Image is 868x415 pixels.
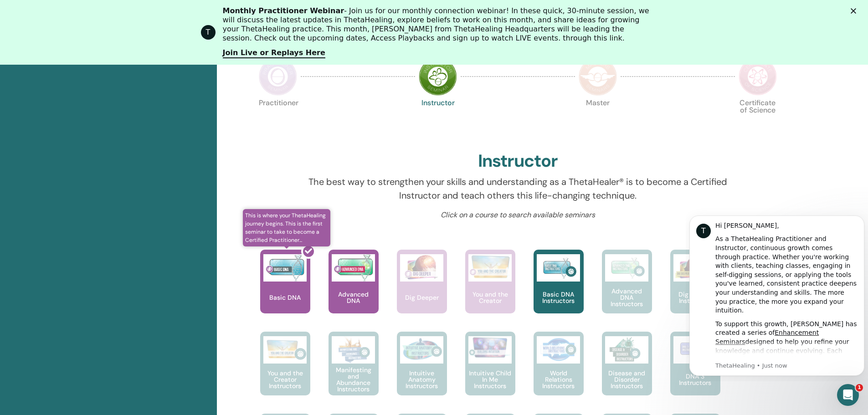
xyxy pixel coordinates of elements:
a: This is where your ThetaHealing journey begins. This is the first seminar to take to become a Cer... [260,250,310,332]
p: Click on a course to search available seminars [300,210,735,220]
img: Basic DNA [263,254,307,282]
p: Dig Deeper [401,294,442,301]
p: Certificate of Science [739,99,777,138]
a: Disease and Disorder Instructors Disease and Disorder Instructors [602,332,652,414]
p: The best way to strengthen your skills and understanding as a ThetaHealer® is to become a Certifi... [300,175,735,202]
div: Profile image for ThetaHealing [201,25,216,40]
img: Basic DNA Instructors [537,254,580,282]
p: Manifesting and Abundance Instructors [329,367,379,392]
p: DNA 3 Instructors [670,373,720,386]
img: Certificate of Science [739,57,777,96]
a: DNA 3 Instructors DNA 3 Instructors [670,332,720,414]
p: World Relations Instructors [534,370,584,389]
a: World Relations Instructors World Relations Instructors [534,332,584,414]
p: Practitioner [259,99,297,138]
img: Practitioner [259,57,297,96]
a: Intuitive Child In Me Instructors Intuitive Child In Me Instructors [465,332,515,414]
p: Intuitive Child In Me Instructors [465,370,515,389]
p: You and the Creator [465,291,515,304]
p: Intuitive Anatomy Instructors [397,370,447,389]
a: Dig Deeper Instructors Dig Deeper Instructors [670,250,720,332]
img: Dig Deeper Instructors [673,254,717,282]
p: Disease and Disorder Instructors [602,370,652,389]
img: World Relations Instructors [537,336,580,364]
div: - Join us for our monthly connection webinar! In these quick, 30-minute session, we will discuss ... [223,6,653,43]
iframe: Intercom live chat [837,384,859,406]
a: You and the Creator You and the Creator [465,250,515,332]
a: Dig Deeper Dig Deeper [397,250,447,332]
img: Advanced DNA [332,254,375,282]
iframe: Intercom notifications message [686,207,868,381]
span: 1 [856,384,863,391]
p: Message from ThetaHealing, sent Just now [30,154,172,163]
h2: Instructor [478,151,558,172]
div: Close [851,8,860,14]
a: Advanced DNA Instructors Advanced DNA Instructors [602,250,652,332]
a: Join Live or Replays Here [223,48,325,58]
img: DNA 3 Instructors [673,336,717,364]
img: Manifesting and Abundance Instructors [332,336,375,364]
p: Advanced DNA Instructors [602,288,652,307]
a: Manifesting and Abundance Instructors Manifesting and Abundance Instructors [329,332,379,414]
p: Instructor [419,99,457,138]
span: This is where your ThetaHealing journey begins. This is the first seminar to take to become a Cer... [243,209,331,246]
img: Instructor [419,57,457,96]
img: Intuitive Child In Me Instructors [468,336,512,359]
p: You and the Creator Instructors [260,370,310,389]
img: You and the Creator [468,254,512,279]
a: Intuitive Anatomy Instructors Intuitive Anatomy Instructors [397,332,447,414]
p: Dig Deeper Instructors [670,291,720,304]
img: Master [579,57,617,96]
div: To support this growth, [PERSON_NAME] has created a series of designed to help you refine your kn... [30,113,172,202]
p: Advanced DNA [329,291,379,304]
img: Advanced DNA Instructors [605,254,648,282]
a: Advanced DNA Advanced DNA [329,250,379,332]
img: Intuitive Anatomy Instructors [400,336,443,364]
img: Dig Deeper [400,254,443,282]
a: Basic DNA Instructors Basic DNA Instructors [534,250,584,332]
img: You and the Creator Instructors [263,336,307,364]
p: Master [579,99,617,138]
a: You and the Creator Instructors You and the Creator Instructors [260,332,310,414]
p: Basic DNA Instructors [534,291,584,304]
img: Disease and Disorder Instructors [605,336,648,364]
b: Monthly Practitioner Webinar [223,6,344,15]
